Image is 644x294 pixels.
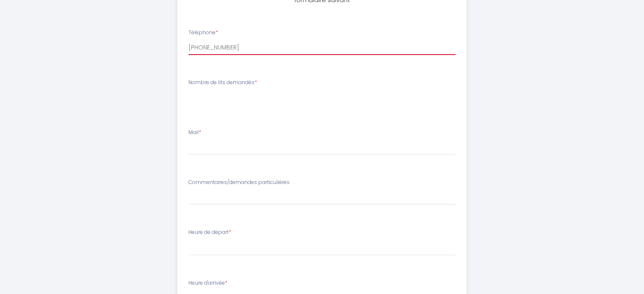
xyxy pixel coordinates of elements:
label: Téléphone [188,29,218,37]
label: Heure de départ [188,228,231,236]
label: Commentaires/demandes particulières [188,179,290,187]
label: Nombre de lits demandés [188,79,257,87]
label: Mail [188,129,201,137]
label: Heure d'arrivée [188,279,227,287]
